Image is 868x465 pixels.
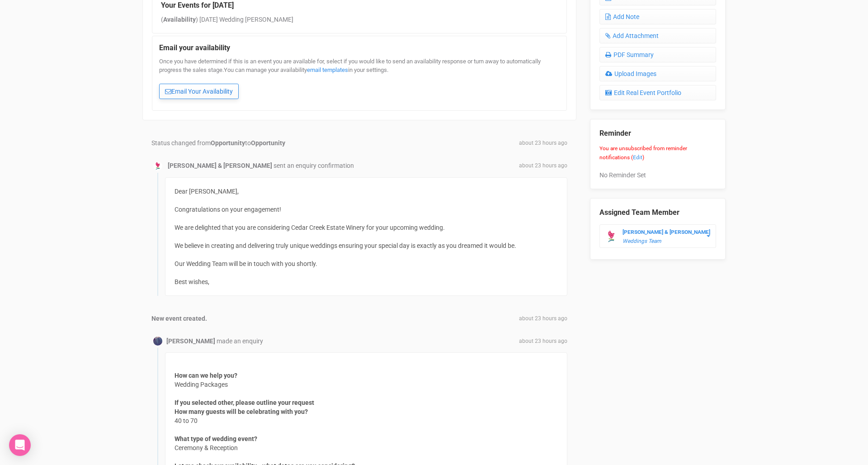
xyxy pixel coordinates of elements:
[599,128,716,139] legend: Reminder
[161,0,558,11] legend: Your Events for [DATE]
[519,315,567,323] span: about 23 hours ago
[168,162,272,169] strong: [PERSON_NAME] & [PERSON_NAME]
[224,66,388,73] span: You can manage your availability in your settings.
[9,434,31,456] div: Open Intercom Messenger
[175,371,237,389] span: Wedding Packages
[599,224,716,248] button: [PERSON_NAME] & [PERSON_NAME] Weddings Team
[599,47,716,62] a: PDF Summary
[251,139,285,147] strong: Opportunity
[175,408,308,415] strong: How many guests will be celebrating with you?
[163,16,196,23] strong: Availability
[519,337,567,345] span: about 23 hours ago
[175,435,257,442] strong: What type of wedding event?
[159,57,560,103] div: Once you have determined if this is an event you are available for, select if you would like to s...
[274,162,354,169] span: sent an enquiry confirmation
[175,399,314,406] strong: If you selected other, please outline your request
[519,139,567,147] span: about 23 hours ago
[175,372,237,379] strong: How can we help you?
[599,85,716,100] a: Edit Real Event Portfolio
[165,177,567,296] div: Dear [PERSON_NAME], Congratulations on your engagement! We are delighted that you are considering...
[599,119,716,180] div: No Reminder Set
[599,208,716,218] legend: Assigned Team Member
[519,162,567,170] span: about 23 hours ago
[623,238,661,244] em: Weddings Team
[307,66,348,73] a: email templates
[159,43,560,53] legend: Email your availability
[151,315,207,322] strong: New event created.
[604,230,618,243] img: open-uri20190322-4-14wp8y4
[633,154,642,161] a: Edit
[166,337,215,345] strong: [PERSON_NAME]
[599,28,716,43] a: Add Attachment
[159,84,239,99] a: Email Your Availability
[151,139,285,147] span: Status changed from to
[175,434,257,452] span: Ceremony & Reception
[153,337,162,346] img: Profile Image
[161,15,558,24] div: ( ) [DATE] Wedding [PERSON_NAME]
[623,229,710,235] strong: [PERSON_NAME] & [PERSON_NAME]
[175,407,308,425] span: 40 to 70
[599,66,716,81] a: Upload Images
[599,145,687,161] small: You are unsubscribed from reminder notifications ( )
[211,139,245,147] strong: Opportunity
[153,161,162,171] img: open-uri20190322-4-14wp8y4
[217,337,263,345] span: made an enquiry
[599,9,716,24] a: Add Note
